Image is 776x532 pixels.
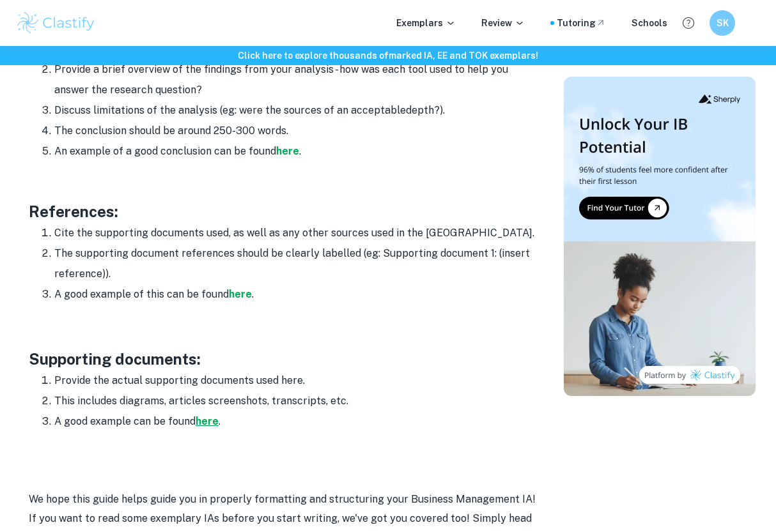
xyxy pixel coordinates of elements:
h6: SK [715,16,730,30]
a: here [196,415,219,427]
span: depth?). [406,104,445,116]
p: Exemplars [396,16,456,30]
li: This includes diagrams, articles screenshots, transcripts, etc. [54,391,540,411]
a: Tutoring [557,16,606,30]
li: A good example of this can be found . [54,284,540,305]
span: The conclusion should be around 250-300 words. [54,125,288,137]
img: Thumbnail [564,77,756,396]
h3: References: [29,200,540,223]
span: An example of a good conclusion can be found [54,145,276,157]
a: here [229,288,252,300]
button: Help and Feedback [678,12,699,34]
p: Review [481,16,525,30]
li: A good example can be found . [54,411,540,432]
li: Provide the actual supporting documents used here. [54,370,540,391]
img: Clastify logo [15,10,97,36]
button: SK [710,10,735,36]
span: . [299,145,301,157]
li: Discuss limitations of the analysis (eg: were the sources of an acceptable [54,100,540,121]
li: Provide a brief overview of the findings from your analysis - how was each tool used to help you ... [54,59,540,100]
a: here [276,145,299,157]
h6: Click here to explore thousands of marked IA, EE and TOK exemplars ! [3,49,773,63]
li: The supporting document references should be clearly labelled (eg: Supporting document 1: (insert... [54,243,540,284]
a: Schools [632,16,667,30]
li: Cite the supporting documents used, as well as any other sources used in the [GEOGRAPHIC_DATA]. [54,223,540,243]
h3: Supporting documents: [29,347,540,370]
